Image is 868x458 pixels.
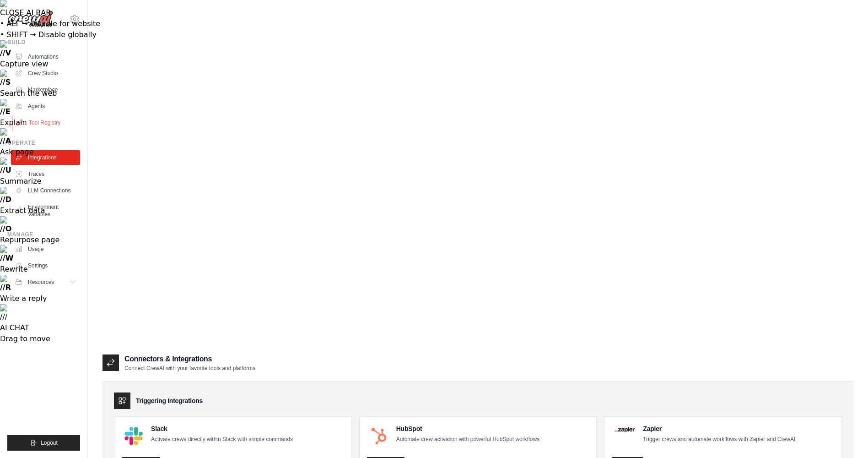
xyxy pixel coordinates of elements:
img: Zapier Logo [615,427,635,432]
h2: Connectors & Integrations [124,354,255,365]
p: Automate crew activation with powerful HubSpot workflows [396,435,539,444]
h3: Triggering Integrations [136,396,203,405]
button: Logout [7,435,80,451]
img: Slack Logo [124,427,143,445]
h4: Zapier [643,424,795,433]
p: Activate crews directly within Slack with simple commands [151,435,293,444]
p: Trigger crews and automate workflows with Zapier and CrewAI [643,435,795,444]
h4: Slack [151,424,293,433]
p: Connect CrewAI with your favorite tools and platforms [124,365,255,372]
img: HubSpot Logo [370,427,388,445]
h4: HubSpot [396,424,539,433]
span: Logout [41,439,58,447]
